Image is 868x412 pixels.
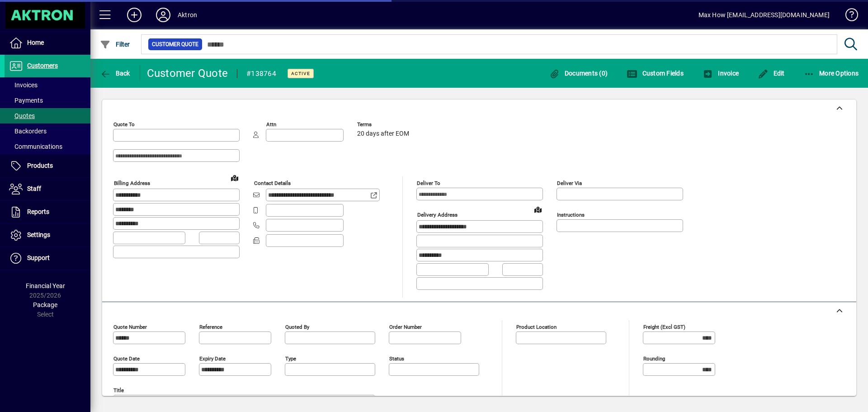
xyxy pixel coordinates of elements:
[27,162,53,169] span: Products
[802,65,861,81] button: More Options
[389,355,404,361] mat-label: Status
[98,65,132,81] button: Back
[5,77,90,93] a: Invoices
[755,65,787,81] button: Edit
[100,41,130,48] span: Filter
[804,70,859,77] span: More Options
[90,65,140,81] app-page-header-button: Back
[285,323,309,330] mat-label: Quoted by
[5,108,90,123] a: Quotes
[149,7,178,23] button: Profile
[27,62,58,69] span: Customers
[547,65,610,81] button: Documents (0)
[549,70,608,77] span: Documents (0)
[147,66,228,81] div: Customer Quote
[557,180,582,186] mat-label: Deliver via
[643,355,665,361] mat-label: Rounding
[516,323,557,330] mat-label: Product location
[357,130,409,137] span: 20 days after EOM
[152,40,198,49] span: Customer Quote
[5,247,90,270] a: Support
[98,36,132,52] button: Filter
[624,65,686,81] button: Custom Fields
[9,128,47,135] span: Backorders
[285,355,296,361] mat-label: Type
[5,139,90,154] a: Communications
[113,387,124,393] mat-label: Title
[9,97,43,104] span: Payments
[120,7,149,23] button: Add
[227,170,242,185] a: View on map
[357,122,411,128] span: Terms
[5,178,90,200] a: Staff
[5,32,90,54] a: Home
[291,71,310,76] span: Active
[531,202,545,217] a: View on map
[5,224,90,246] a: Settings
[389,323,422,330] mat-label: Order number
[5,155,90,177] a: Products
[9,81,38,89] span: Invoices
[26,282,65,289] span: Financial Year
[113,355,140,361] mat-label: Quote date
[758,70,785,77] span: Edit
[839,2,857,31] a: Knowledge Base
[5,123,90,139] a: Backorders
[27,254,50,261] span: Support
[178,8,197,22] div: Aktron
[627,70,684,77] span: Custom Fields
[113,121,135,128] mat-label: Quote To
[113,323,147,330] mat-label: Quote number
[100,70,130,77] span: Back
[557,212,585,218] mat-label: Instructions
[5,93,90,108] a: Payments
[698,8,830,22] div: Max How [EMAIL_ADDRESS][DOMAIN_NAME]
[703,70,739,77] span: Invoice
[417,180,440,186] mat-label: Deliver To
[27,185,41,192] span: Staff
[27,231,50,238] span: Settings
[9,112,35,119] span: Quotes
[266,121,276,128] mat-label: Attn
[9,143,62,150] span: Communications
[33,301,57,308] span: Package
[643,323,685,330] mat-label: Freight (excl GST)
[700,65,741,81] button: Invoice
[199,355,226,361] mat-label: Expiry date
[27,208,49,215] span: Reports
[5,201,90,223] a: Reports
[199,323,222,330] mat-label: Reference
[246,66,276,81] div: #138764
[27,39,44,46] span: Home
